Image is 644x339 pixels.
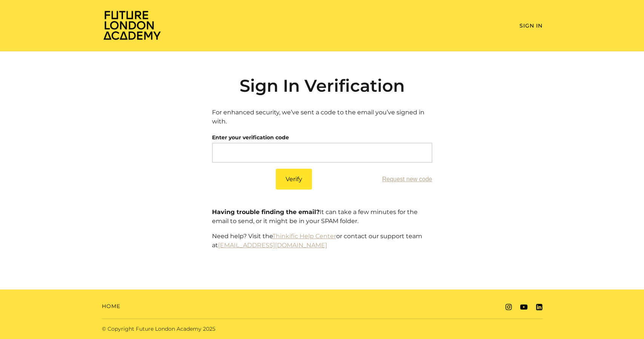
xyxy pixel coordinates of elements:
a: Sign In [520,22,543,29]
p: It can take a few minutes for the email to send, or it might be in your SPAM folder. [212,208,432,226]
div: © Copyright Future London Academy 2025 [96,325,322,333]
strong: Having trouble finding the email? [212,208,320,216]
button: Request new code [382,176,432,183]
p: Need help? Visit the or contact our support team at [212,232,432,250]
a: Thinkific Help Center [272,233,336,240]
h2: Sign In Verification [212,76,432,96]
button: Verify [276,169,312,190]
label: Enter your verification code [212,132,289,143]
img: Home Page [102,10,162,40]
a: Home [102,302,120,310]
a: [EMAIL_ADDRESS][DOMAIN_NAME] [218,242,327,249]
p: For enhanced security, we’ve sent a code to the email you’ve signed in with. [212,108,432,126]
